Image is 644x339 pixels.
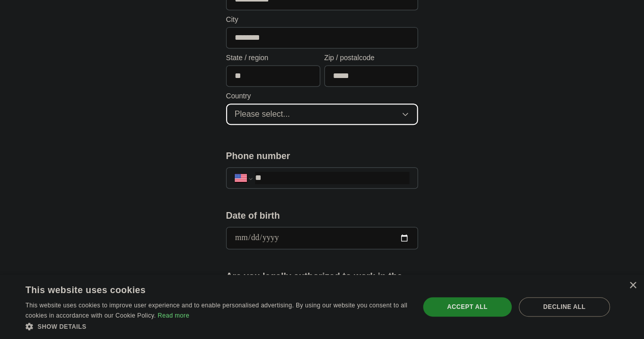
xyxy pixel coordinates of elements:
span: This website uses cookies to improve user experience and to enable personalised advertising. By u... [25,302,407,319]
span: Please select... [235,108,290,120]
label: City [226,14,418,25]
div: This website uses cookies [25,281,382,296]
button: Please select... [226,103,418,125]
span: Show details [38,323,87,330]
div: Decline all [519,297,610,317]
label: State / region [226,53,320,63]
label: Date of birth [226,209,418,223]
div: Close [629,282,636,290]
label: Are you legally authorized to work in the [GEOGRAPHIC_DATA]? [226,270,418,297]
div: Accept all [423,297,512,317]
label: Country [226,91,418,101]
div: Show details [25,321,408,331]
label: Phone number [226,149,418,163]
label: Zip / postalcode [324,53,418,63]
a: Read more, opens a new window [158,312,189,319]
